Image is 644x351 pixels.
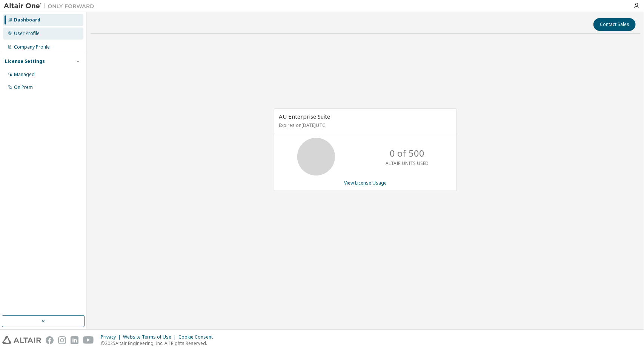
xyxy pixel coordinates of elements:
img: facebook.svg [46,336,54,344]
div: Cookie Consent [178,334,217,340]
div: User Profile [14,31,40,37]
img: altair_logo.svg [2,336,41,344]
img: linkedin.svg [71,336,78,344]
p: Expires on [DATE] UTC [279,122,450,128]
div: On Prem [14,84,33,90]
div: Company Profile [14,44,50,50]
img: Altair One [4,2,98,10]
div: Privacy [101,334,123,340]
img: youtube.svg [83,336,94,344]
p: © 2025 Altair Engineering, Inc. All Rights Reserved. [101,340,217,346]
img: instagram.svg [58,336,66,344]
div: Dashboard [14,17,40,23]
a: View License Usage [344,180,387,186]
button: Contact Sales [593,18,636,31]
div: Managed [14,72,35,78]
div: Website Terms of Use [123,334,178,340]
p: ALTAIR UNITS USED [386,160,429,166]
span: AU Enterprise Suite [279,113,330,120]
div: License Settings [5,58,45,64]
p: 0 of 500 [390,147,424,160]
